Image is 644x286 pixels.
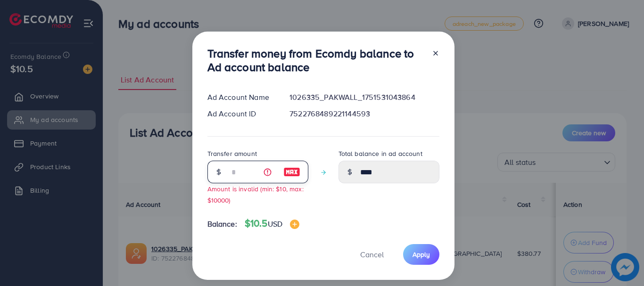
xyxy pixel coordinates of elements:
div: Ad Account ID [200,108,282,119]
button: Cancel [348,244,396,264]
span: Apply [413,250,430,259]
h3: Transfer money from Ecomdy balance to Ad account balance [207,47,424,74]
img: image [290,220,299,229]
small: Amount is invalid (min: $10, max: $10000) [207,184,304,204]
img: image [283,166,300,178]
span: USD [268,219,282,229]
div: 1026335_PAKWALL_1751531043864 [282,92,446,103]
h4: $10.5 [245,218,299,229]
label: Total balance in ad account [339,149,422,158]
button: Apply [403,244,439,264]
div: 7522768489221144593 [282,108,446,119]
div: Ad Account Name [200,92,282,103]
span: Balance: [207,219,237,229]
label: Transfer amount [207,149,257,158]
span: Cancel [360,249,384,260]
